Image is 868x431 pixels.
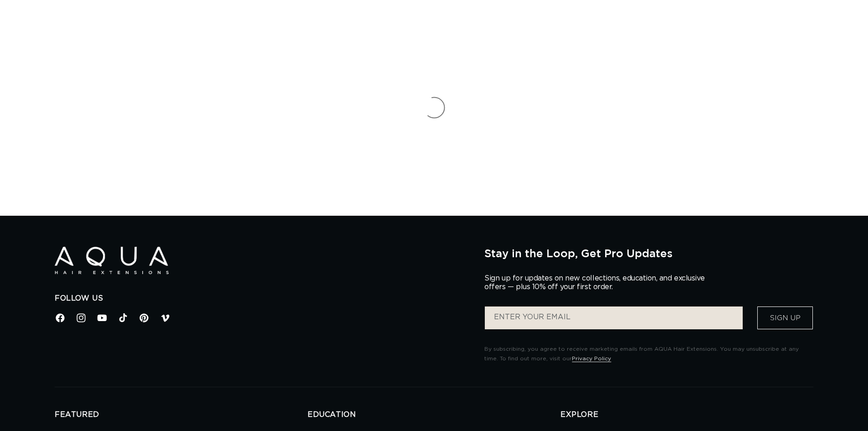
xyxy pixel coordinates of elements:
[55,294,471,303] h2: Follow Us
[55,410,308,420] h2: FEATURED
[308,410,560,420] h2: EDUCATION
[572,356,611,361] a: Privacy Policy
[55,247,169,275] img: Aqua Hair Extensions
[560,410,813,420] h2: EXPLORE
[485,306,743,329] input: ENTER YOUR EMAIL
[757,306,813,329] button: Sign Up
[484,344,813,364] p: By subscribing, you agree to receive marketing emails from AQUA Hair Extensions. You may unsubscr...
[484,274,712,291] p: Sign up for updates on new collections, education, and exclusive offers — plus 10% off your first...
[484,247,813,260] h2: Stay in the Loop, Get Pro Updates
